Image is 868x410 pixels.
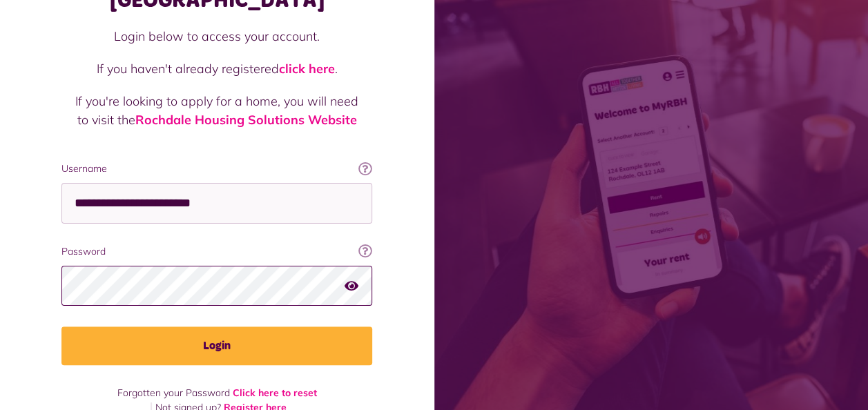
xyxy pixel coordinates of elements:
label: Password [61,244,372,259]
p: If you haven't already registered . [75,59,358,78]
a: click here [279,61,335,77]
label: Username [61,162,372,176]
a: Click here to reset [233,387,317,399]
button: Login [61,326,372,365]
p: Login below to access your account. [75,27,358,46]
a: Rochdale Housing Solutions Website [135,112,357,128]
span: Forgotten your Password [117,387,230,399]
p: If you're looking to apply for a home, you will need to visit the [75,92,358,129]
